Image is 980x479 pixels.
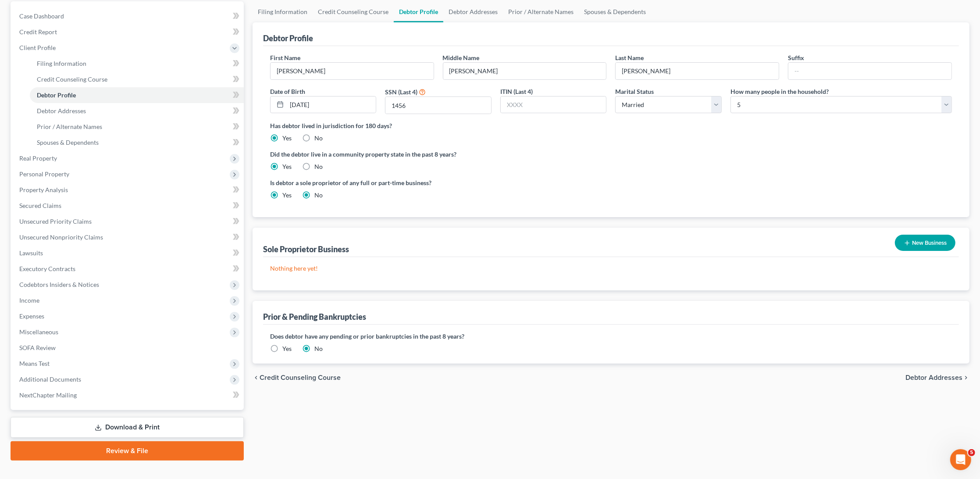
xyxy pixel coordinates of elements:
[12,24,244,40] a: Credit Report
[30,119,244,135] a: Prior / Alternate Names
[270,150,952,159] label: Did the debtor live in a community property state in the past 8 years?
[12,214,244,229] a: Unsecured Priority Claims
[12,229,244,245] a: Unsecured Nonpriority Claims
[19,360,50,367] span: Means Test
[287,97,376,113] input: MM/DD/YYYY
[30,103,244,119] a: Debtor Addresses
[615,87,654,96] label: Marital Status
[443,1,503,22] a: Debtor Addresses
[12,198,244,214] a: Secured Claims
[12,182,244,198] a: Property Analysis
[500,87,533,96] label: ITIN (Last 4)
[19,218,92,225] span: Unsecured Priority Claims
[19,328,58,336] span: Miscellaneous
[313,1,394,22] a: Credit Counseling Course
[30,71,244,87] a: Credit Counseling Course
[579,1,651,22] a: Spouses & Dependents
[314,191,323,200] label: No
[12,340,244,356] a: SOFA Review
[19,312,44,320] span: Expenses
[271,63,434,79] input: --
[19,154,57,162] span: Real Property
[616,63,779,79] input: --
[731,87,829,96] label: How many people in the household?
[19,265,75,272] span: Executory Contracts
[263,33,313,43] div: Debtor Profile
[19,12,64,20] span: Case Dashboard
[270,178,607,187] label: Is debtor a sole proprietor of any full or part-time business?
[12,8,244,24] a: Case Dashboard
[314,134,323,143] label: No
[905,374,962,381] span: Debtor Addresses
[19,202,61,209] span: Secured Claims
[314,162,323,171] label: No
[12,387,244,403] a: NextChapter Mailing
[37,123,102,130] span: Prior / Alternate Names
[19,297,39,304] span: Income
[19,186,68,193] span: Property Analysis
[12,245,244,261] a: Lawsuits
[282,162,292,171] label: Yes
[19,233,103,241] span: Unsecured Nonpriority Claims
[443,63,606,79] input: M.I
[30,87,244,103] a: Debtor Profile
[253,1,313,22] a: Filing Information
[12,261,244,277] a: Executory Contracts
[260,374,341,381] span: Credit Counseling Course
[270,264,952,273] p: Nothing here yet!
[950,449,971,470] iframe: Intercom live chat
[11,417,244,438] a: Download & Print
[615,53,644,62] label: Last Name
[394,1,443,22] a: Debtor Profile
[37,139,99,146] span: Spouses & Dependents
[385,87,417,97] label: SSN (Last 4)
[37,107,86,114] span: Debtor Addresses
[253,374,341,381] button: chevron_left Credit Counseling Course
[282,344,292,353] label: Yes
[314,344,323,353] label: No
[788,63,951,79] input: --
[270,332,952,341] label: Does debtor have any pending or prior bankruptcies in the past 8 years?
[270,87,305,96] label: Date of Birth
[19,249,43,257] span: Lawsuits
[19,375,81,383] span: Additional Documents
[263,311,366,322] div: Prior & Pending Bankruptcies
[968,449,975,456] span: 5
[30,56,244,71] a: Filing Information
[37,60,86,67] span: Filing Information
[19,44,56,51] span: Client Profile
[503,1,579,22] a: Prior / Alternate Names
[282,191,292,200] label: Yes
[19,391,77,399] span: NextChapter Mailing
[270,121,952,130] label: Has debtor lived in jurisdiction for 180 days?
[905,374,969,381] button: Debtor Addresses chevron_right
[895,235,955,251] button: New Business
[19,281,99,288] span: Codebtors Insiders & Notices
[11,441,244,461] a: Review & File
[19,28,57,36] span: Credit Report
[37,75,107,83] span: Credit Counseling Course
[443,53,480,62] label: Middle Name
[37,91,76,99] span: Debtor Profile
[19,170,69,178] span: Personal Property
[263,244,349,254] div: Sole Proprietor Business
[962,374,969,381] i: chevron_right
[253,374,260,381] i: chevron_left
[270,53,300,62] label: First Name
[788,53,804,62] label: Suffix
[19,344,56,351] span: SOFA Review
[30,135,244,150] a: Spouses & Dependents
[282,134,292,143] label: Yes
[385,97,491,114] input: XXXX
[501,97,606,113] input: XXXX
